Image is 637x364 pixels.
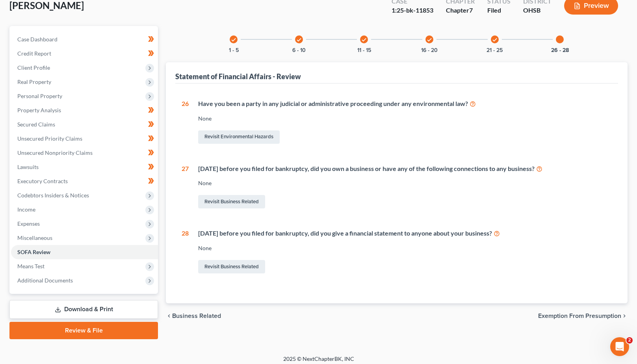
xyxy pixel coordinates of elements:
a: Revisit Business Related [198,195,265,208]
span: Miscellaneous [17,234,52,241]
span: Means Test [17,263,45,269]
div: Filed [487,6,511,15]
a: Credit Report [11,46,158,61]
span: SOFA Review [17,249,50,255]
span: 2 [626,337,633,344]
i: check [296,37,302,43]
div: 26 [182,99,189,145]
span: Lawsuits [17,163,39,170]
a: Unsecured Nonpriority Claims [11,146,158,160]
span: Real Property [17,78,51,85]
span: Unsecured Nonpriority Claims [17,149,93,156]
a: Review & File [9,322,158,339]
span: Personal Property [17,93,62,99]
i: check [492,37,498,43]
button: Exemption from Presumption chevron_right [538,313,628,319]
button: 21 - 25 [487,48,503,53]
i: chevron_right [621,313,628,319]
a: Property Analysis [11,103,158,117]
span: Credit Report [17,50,51,57]
span: Executory Contracts [17,178,68,184]
div: [DATE] before you filed for bankruptcy, did you own a business or have any of the following conne... [198,164,612,173]
div: [DATE] before you filed for bankruptcy, did you give a financial statement to anyone about your b... [198,229,612,238]
i: check [361,37,367,43]
span: Expenses [17,220,40,227]
div: 28 [182,229,189,275]
span: Codebtors Insiders & Notices [17,192,89,199]
button: 11 - 15 [357,48,371,53]
a: SOFA Review [11,245,158,259]
span: Unsecured Priority Claims [17,135,82,142]
span: 7 [469,6,473,14]
a: Case Dashboard [11,32,158,46]
div: Have you been a party in any judicial or administrative proceeding under any environmental law? [198,99,612,108]
button: chevron_left Business Related [166,313,221,319]
span: Case Dashboard [17,36,58,43]
i: check [427,37,432,43]
div: Statement of Financial Affairs - Review [175,72,301,81]
button: 1 - 5 [229,48,239,53]
a: Secured Claims [11,117,158,132]
i: chevron_left [166,313,172,319]
a: Revisit Business Related [198,260,265,273]
span: Secured Claims [17,121,55,128]
span: Client Profile [17,64,50,71]
a: Unsecured Priority Claims [11,132,158,146]
div: Chapter [446,6,475,15]
span: Business Related [172,313,221,319]
div: OHSB [523,6,552,15]
span: Income [17,206,35,213]
a: Revisit Environmental Hazards [198,130,280,144]
button: 26 - 28 [551,48,569,53]
span: Property Analysis [17,107,61,113]
a: Download & Print [9,300,158,319]
button: 16 - 20 [421,48,438,53]
div: 1:25-bk-11853 [392,6,433,15]
div: None [198,115,612,123]
button: 6 - 10 [292,48,306,53]
a: Executory Contracts [11,174,158,188]
iframe: Intercom live chat [610,337,629,356]
a: Lawsuits [11,160,158,174]
i: check [231,37,236,43]
div: None [198,244,612,252]
span: Additional Documents [17,277,73,284]
div: 27 [182,164,189,210]
span: Exemption from Presumption [538,313,621,319]
div: None [198,179,612,187]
